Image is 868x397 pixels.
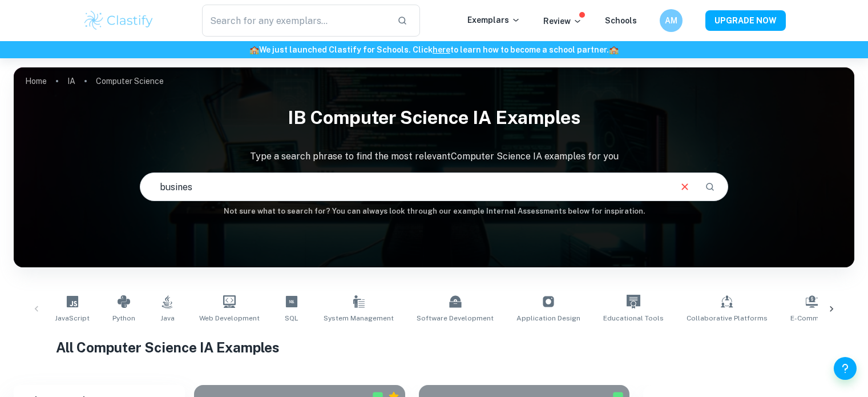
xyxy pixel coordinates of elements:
[2,43,866,56] h6: We just launched Clastify for Schools. Click to learn how to become a school partner.
[56,337,813,358] h1: All Computer Science IA Examples
[249,45,259,54] span: 🏫
[790,313,834,323] span: E-commerce
[202,5,389,37] input: Search for any exemplars...
[664,14,677,27] h6: AM
[705,10,786,31] button: UPGRADE NOW
[285,313,298,323] span: SQL
[324,313,394,323] span: System Management
[605,16,637,25] a: Schools
[674,176,696,198] button: Clear
[112,313,135,323] span: Python
[160,313,175,323] span: Java
[96,75,164,87] p: Computer Science
[687,313,768,323] span: Collaborative Platforms
[543,15,582,27] p: Review
[25,73,47,89] a: Home
[660,9,683,32] button: AM
[834,357,857,380] button: Help and Feedback
[83,9,155,32] img: Clastify logo
[14,150,854,163] p: Type a search phrase to find the most relevant Computer Science IA examples for you
[516,313,580,323] span: Application Design
[14,99,854,136] h1: IB Computer Science IA examples
[140,171,669,203] input: E.g. event website, web development, Python...
[14,206,854,217] h6: Not sure what to search for? You can always look through our example Internal Assessments below f...
[417,313,494,323] span: Software Development
[55,313,90,323] span: JavaScript
[467,14,520,26] p: Exemplars
[67,73,75,89] a: IA
[603,313,664,323] span: Educational Tools
[700,177,720,197] button: Search
[433,45,450,54] a: here
[199,313,260,323] span: Web Development
[609,45,619,54] span: 🏫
